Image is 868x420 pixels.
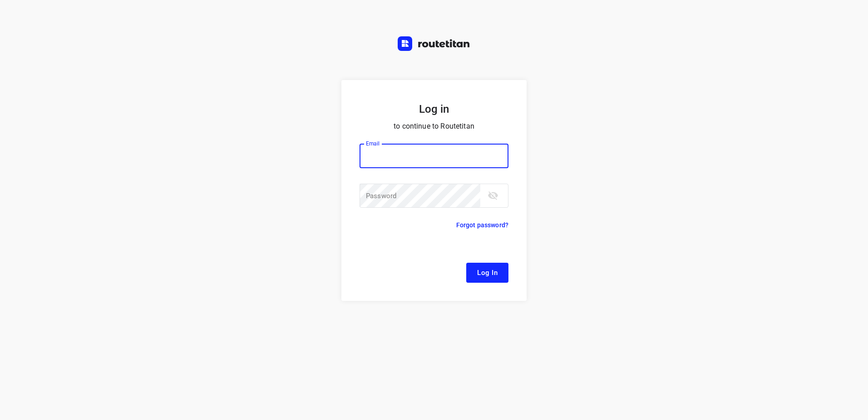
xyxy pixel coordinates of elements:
[456,220,508,230] p: Forgot password?
[466,263,508,283] button: Log In
[477,267,498,279] span: Log In
[360,120,508,133] p: to continue to Routetitan
[360,102,508,116] h5: Log in
[398,36,470,51] img: Routetitan
[484,186,502,205] button: toggle password visibility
